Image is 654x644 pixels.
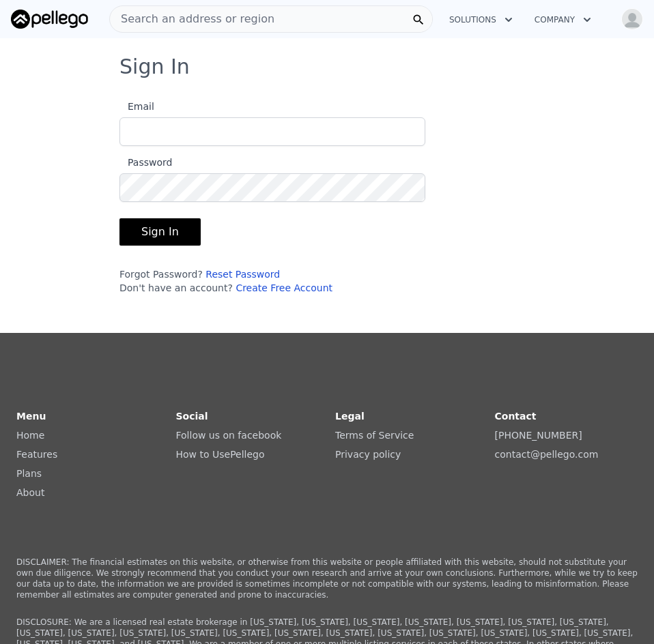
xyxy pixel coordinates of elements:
[119,218,201,246] button: Sign In
[11,10,88,29] img: Pellego
[335,411,365,422] strong: Legal
[205,269,280,280] a: Reset Password
[16,411,46,422] strong: Menu
[495,411,537,422] strong: Contact
[495,430,582,441] a: [PHONE_NUMBER]
[119,117,425,146] input: Email
[335,430,414,441] a: Terms of Service
[119,267,425,295] div: Forgot Password? Don't have an account?
[16,487,44,498] a: About
[176,411,208,422] strong: Social
[119,55,535,79] h3: Sign In
[119,173,425,202] input: Password
[110,11,274,27] span: Search an address or region
[335,449,401,460] a: Privacy policy
[176,430,282,441] a: Follow us on facebook
[621,8,643,30] img: avatar
[16,449,57,460] a: Features
[236,282,332,293] a: Create Free Account
[16,468,42,479] a: Plans
[524,8,602,32] button: Company
[495,449,599,460] a: contact@pellego.com
[119,101,154,112] span: Email
[176,449,265,460] a: How to UsePellego
[438,8,524,32] button: Solutions
[16,557,638,600] p: DISCLAIMER: The financial estimates on this website, or otherwise from this website or people aff...
[119,157,172,168] span: Password
[16,430,44,441] a: Home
